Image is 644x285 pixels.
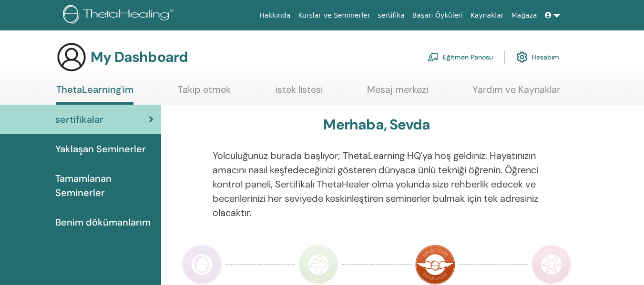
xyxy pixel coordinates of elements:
img: cog.svg [516,49,528,65]
h3: My Dashboard [91,49,188,66]
span: Benim dökümanlarım [55,215,151,229]
img: logo.png [63,5,177,26]
a: Mağaza [507,7,541,24]
a: ThetaLearning'im [56,84,133,105]
span: Tamamlanan Seminerler [55,171,153,200]
img: Instructor [298,245,338,285]
a: Kaynaklar [467,7,508,24]
span: Yaklaşan Seminerler [55,142,146,156]
a: Eğitmen Panosu [428,47,493,68]
a: Yardım ve Kaynaklar [472,84,560,102]
a: istek listesi [276,84,323,102]
img: Practitioner [182,245,222,285]
img: chalkboard-teacher.svg [428,53,439,61]
a: Kurslar ve Seminerler [294,7,374,24]
img: Certificate of Science [532,245,572,285]
a: Mesaj merkezi [367,84,428,102]
a: Başarı Öyküleri [409,7,467,24]
img: generic-user-icon.jpg [56,42,87,72]
p: Yolculuğunuz burada başlıyor; ThetaLearning HQ'ya hoş geldiniz. Hayatınızın amacını nasıl keşfede... [213,148,541,220]
h3: Merhaba, Sevda [323,116,430,133]
a: Takip etmek [178,84,231,102]
span: sertifikalar [55,112,103,127]
img: Master [415,245,455,285]
a: sertifika [374,7,408,24]
a: Hakkında [256,7,295,24]
a: Hesabım [516,47,559,68]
